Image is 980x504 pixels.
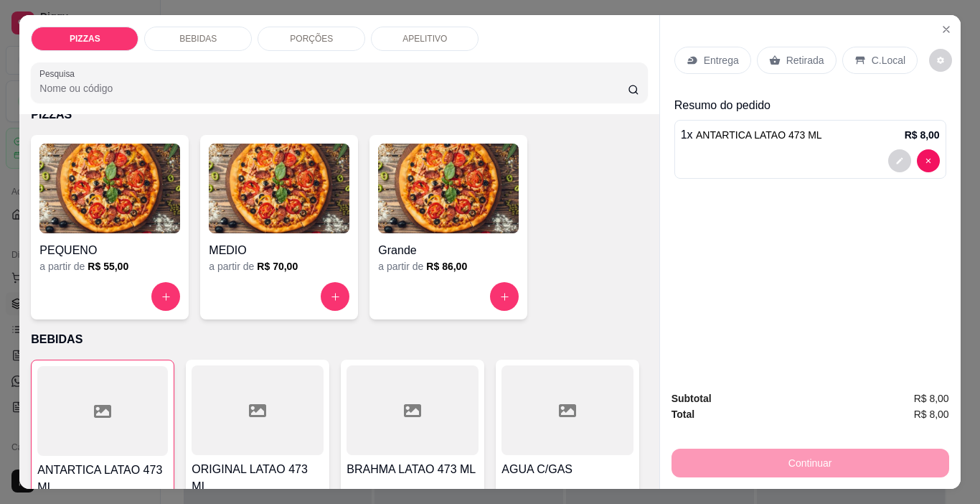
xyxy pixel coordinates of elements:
[914,391,949,406] span: R$ 8,00
[929,49,952,72] button: decrease-product-quantity
[426,259,467,274] h6: R$ 86,00
[209,259,349,274] div: a partir de
[39,259,180,274] div: a partir de
[209,242,349,259] h4: MEDIO
[39,67,80,80] label: Pesquisa
[681,126,822,144] p: 1 x
[786,53,824,67] p: Retirada
[872,53,905,67] p: C.Local
[39,144,180,233] img: product-image
[321,282,349,311] button: increase-product-quantity
[209,144,349,233] img: product-image
[674,97,946,114] p: Resumo do pedido
[696,129,822,141] span: ANTARTICA LATAO 473 ML
[347,461,479,478] h4: BRAHMA LATAO 473 ML
[192,461,324,495] h4: ORIGINAL LATAO 473 ML
[88,259,128,274] h6: R$ 55,00
[257,259,298,274] h6: R$ 70,00
[39,242,180,259] h4: PEQUENO
[290,33,333,45] p: PORÇÕES
[378,144,519,233] img: product-image
[672,393,712,404] strong: Subtotal
[378,242,519,259] h4: Grande
[37,462,168,496] h4: ANTARTICA LATAO 473 ML
[914,406,949,422] span: R$ 8,00
[70,33,100,45] p: PIZZAS
[402,33,447,45] p: APELITIVO
[31,331,647,348] p: BEBIDAS
[39,81,628,95] input: Pesquisa
[935,18,958,41] button: Close
[704,53,739,67] p: Entrega
[179,33,217,45] p: BEBIDAS
[672,409,694,420] strong: Total
[490,282,519,311] button: increase-product-quantity
[888,149,911,172] button: decrease-product-quantity
[151,282,180,311] button: increase-product-quantity
[501,461,633,478] h4: AGUA C/GAS
[917,149,940,172] button: decrease-product-quantity
[378,259,519,274] div: a partir de
[31,106,647,123] p: PIZZAS
[905,128,940,142] p: R$ 8,00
